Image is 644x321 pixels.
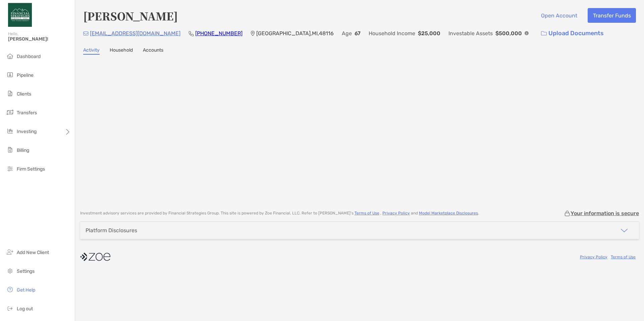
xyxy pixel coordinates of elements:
a: Terms of Use [611,255,636,259]
img: company logo [80,249,110,264]
p: Household Income [369,29,415,38]
img: Phone Icon [189,31,194,36]
a: Privacy Policy [580,255,607,259]
span: Billing [17,147,29,153]
span: Dashboard [17,54,41,59]
span: Investing [17,129,37,134]
span: Firm Settings [17,166,45,172]
img: firm-settings icon [6,165,14,173]
button: Transfer Funds [588,8,636,23]
a: Household [110,47,133,55]
p: Age [342,29,352,38]
img: Zoe Logo [8,3,32,27]
a: Accounts [143,47,163,55]
p: 67 [355,29,361,38]
span: Clients [17,91,31,97]
img: settings icon [6,267,14,275]
a: Model Marketplace Disclosures [419,211,478,215]
a: Activity [83,47,100,55]
span: Settings [17,268,35,274]
p: $25,000 [418,29,440,38]
img: clients icon [6,89,14,98]
span: [PERSON_NAME]! [8,36,71,42]
span: Pipeline [17,72,34,78]
a: Privacy Policy [382,211,410,215]
img: Email Icon [83,31,89,36]
img: button icon [541,31,547,36]
img: get-help icon [6,285,14,294]
img: dashboard icon [6,52,14,60]
p: [GEOGRAPHIC_DATA] , MI , 48116 [256,29,334,38]
a: Upload Documents [537,26,608,41]
h4: [PERSON_NAME] [83,8,178,23]
p: Investment advisory services are provided by Financial Strategies Group . This site is powered by... [80,211,479,216]
img: billing icon [6,146,14,154]
p: $500,000 [495,29,522,38]
div: Platform Disclosures [86,227,137,234]
img: Location Icon [251,31,255,36]
button: Open Account [536,8,582,23]
span: Log out [17,306,33,312]
span: Get Help [17,287,35,293]
img: logout icon [6,304,14,312]
a: [PHONE_NUMBER] [195,30,243,37]
a: Terms of Use [355,211,379,215]
img: Info Icon [525,31,529,35]
img: icon arrow [620,227,628,235]
img: transfers icon [6,108,14,116]
img: add_new_client icon [6,248,14,256]
img: investing icon [6,127,14,135]
p: Investable Assets [448,29,493,38]
img: pipeline icon [6,71,14,79]
p: Your information is secure [571,210,639,216]
span: Transfers [17,110,37,116]
span: Add New Client [17,250,49,255]
p: [EMAIL_ADDRESS][DOMAIN_NAME] [90,29,180,38]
